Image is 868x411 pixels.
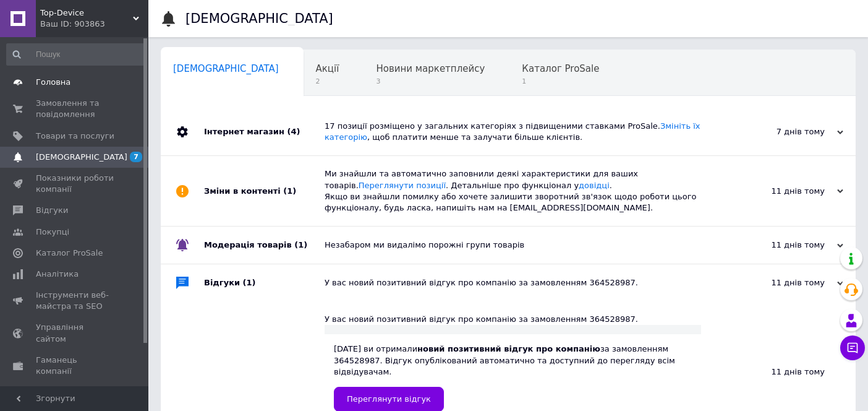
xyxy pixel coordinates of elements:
[325,121,720,143] div: 17 позиції розміщено у загальних категоріях з підвищеними ставками ProSale. , щоб платити менше т...
[325,121,700,142] a: Змініть їх категорію
[720,277,843,288] div: 11 днів тому
[185,11,333,26] h1: [DEMOGRAPHIC_DATA]
[173,63,279,74] span: [DEMOGRAPHIC_DATA]
[36,205,68,216] span: Відгуки
[316,77,339,86] span: 2
[325,314,701,325] div: У вас новий позитивний відгук про компанію за замовленням 364528987.
[287,127,300,136] span: (4)
[36,355,114,377] span: Гаманець компанії
[579,181,610,190] a: довідці
[6,43,146,66] input: Пошук
[522,77,599,86] span: 1
[283,186,296,196] span: (1)
[204,156,325,226] div: Зміни в контенті
[36,152,127,163] span: [DEMOGRAPHIC_DATA]
[204,108,325,155] div: Інтернет магазин
[40,7,133,19] span: Top-Device
[36,173,114,195] span: Показники роботи компанії
[36,269,79,280] span: Аналітика
[36,77,70,88] span: Головна
[243,278,256,287] span: (1)
[294,240,307,249] span: (1)
[720,186,843,197] div: 11 днів тому
[130,152,142,162] span: 7
[376,77,485,86] span: 3
[316,63,339,74] span: Акції
[325,240,720,251] div: Незабаром ми видалімо порожні групи товарів
[720,240,843,251] div: 11 днів тому
[204,264,325,301] div: Відгуки
[36,131,114,142] span: Товари та послуги
[417,344,600,353] b: новий позитивний відгук про компанію
[359,181,446,190] a: Переглянути позиції
[36,98,114,120] span: Замовлення та повідомлення
[347,394,431,404] span: Переглянути відгук
[522,63,599,74] span: Каталог ProSale
[36,290,114,312] span: Інструменти веб-майстра та SEO
[325,168,720,214] div: Ми знайшли та автоматично заповнили деякі характеристики для ваших товарів. . Детальніше про функ...
[36,227,69,238] span: Покупці
[376,63,485,74] span: Новини маркетплейсу
[40,19,148,30] div: Ваш ID: 903863
[720,126,843,137] div: 7 днів тому
[36,322,114,344] span: Управління сайтом
[204,227,325,264] div: Модерація товарів
[36,248,103,259] span: Каталог ProSale
[325,277,720,288] div: У вас новий позитивний відгук про компанію за замовленням 364528987.
[840,335,865,360] button: Чат з покупцем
